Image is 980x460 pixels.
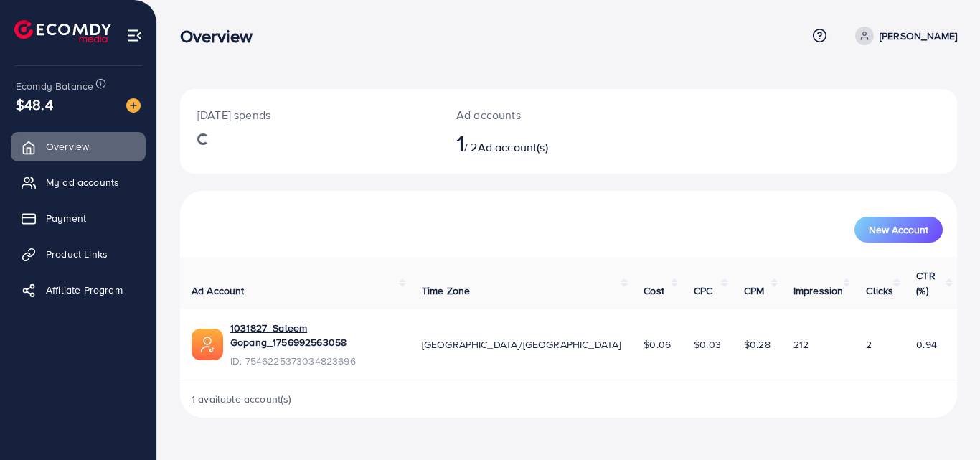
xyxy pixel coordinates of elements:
a: 1031827_Saleem Gopang_1756992563058 [230,321,399,350]
span: Cost [644,283,664,298]
span: Payment [46,211,86,225]
span: 0.94 [916,337,937,352]
span: CPM [744,283,764,298]
span: 1 available account(s) [192,392,292,406]
span: New Account [869,225,928,235]
span: CPC [694,283,712,298]
span: Product Links [46,247,108,261]
span: $0.06 [644,337,671,352]
button: New Account [854,217,943,243]
img: ic-ads-acc.e4c84228.svg [192,329,223,360]
span: 1 [456,126,464,159]
h3: Overview [180,26,264,47]
span: Time Zone [422,283,470,298]
span: $0.28 [744,337,771,352]
span: 2 [866,337,872,352]
span: My ad accounts [46,175,119,189]
span: Overview [46,139,89,154]
a: [PERSON_NAME] [849,27,957,45]
span: ID: 7546225373034823696 [230,354,399,368]
span: Ad account(s) [478,139,548,155]
span: Clicks [866,283,893,298]
p: Ad accounts [456,106,616,123]
img: menu [126,27,143,44]
span: Impression [793,283,844,298]
span: [GEOGRAPHIC_DATA]/[GEOGRAPHIC_DATA] [422,337,621,352]
span: $0.03 [694,337,721,352]
a: My ad accounts [11,168,146,197]
img: logo [14,20,111,42]
a: Product Links [11,240,146,268]
span: 212 [793,337,809,352]
a: Payment [11,204,146,233]
span: Ecomdy Balance [16,79,93,93]
span: Affiliate Program [46,283,123,297]
span: CTR (%) [916,268,935,297]
span: $48.4 [16,94,53,115]
h2: / 2 [456,129,616,156]
img: image [126,98,141,113]
span: Ad Account [192,283,245,298]
p: [DATE] spends [197,106,422,123]
p: [PERSON_NAME] [880,27,957,44]
a: Affiliate Program [11,276,146,304]
a: Overview [11,132,146,161]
